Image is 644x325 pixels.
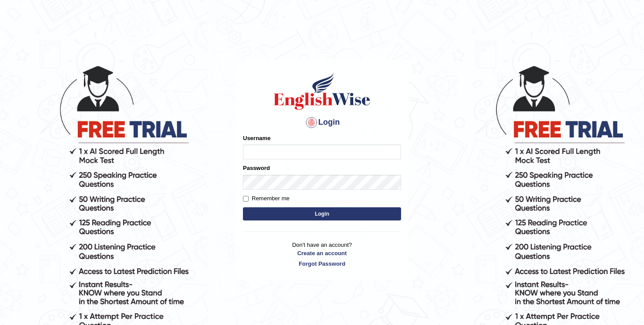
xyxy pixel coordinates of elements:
label: Password [243,164,270,172]
a: Forgot Password [243,260,401,268]
label: Username [243,134,271,142]
a: Create an account [243,249,401,257]
p: Don't have an account? [243,241,401,268]
img: Logo of English Wise sign in for intelligent practice with AI [272,72,372,111]
button: Login [243,207,401,220]
h4: Login [243,116,401,130]
input: Remember me [243,196,249,202]
label: Remember me [243,194,289,203]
